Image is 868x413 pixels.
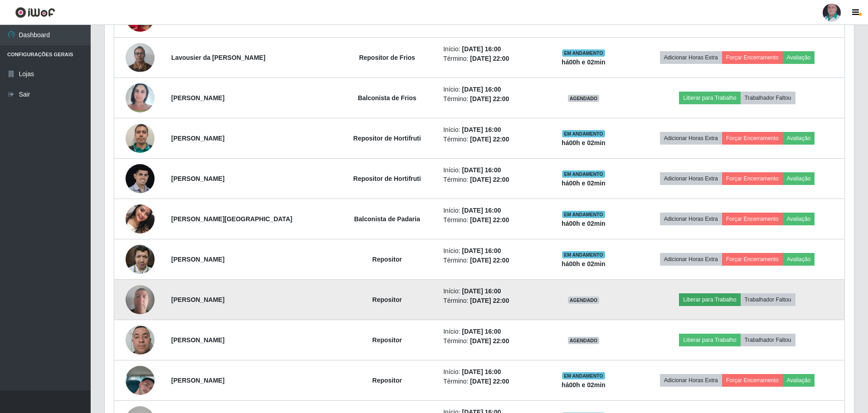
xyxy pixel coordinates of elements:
[722,172,783,185] button: Forçar Encerramento
[462,86,501,93] time: [DATE] 16:00
[171,175,224,182] strong: [PERSON_NAME]
[783,172,815,185] button: Avaliação
[741,293,795,306] button: Trabalhador Faltou
[443,287,532,296] li: Início:
[568,337,600,344] span: AGENDADO
[171,54,266,61] strong: Lavousier da [PERSON_NAME]
[462,368,501,375] time: [DATE] 16:00
[126,321,155,359] img: 1724708797477.jpeg
[443,175,532,185] li: Término:
[353,175,421,182] strong: Repositor de Hortifruti
[660,172,722,185] button: Adicionar Horas Extra
[470,378,509,385] time: [DATE] 22:00
[722,51,783,64] button: Forçar Encerramento
[443,54,532,63] li: Término:
[660,51,722,64] button: Adicionar Horas Extra
[15,7,55,18] img: CoreUI Logo
[372,296,402,303] strong: Repositor
[470,95,509,102] time: [DATE] 22:00
[470,257,509,264] time: [DATE] 22:00
[126,124,155,153] img: 1751290026340.jpeg
[470,297,509,304] time: [DATE] 22:00
[443,215,532,225] li: Término:
[462,328,501,335] time: [DATE] 16:00
[171,215,292,223] strong: [PERSON_NAME][GEOGRAPHIC_DATA]
[562,260,606,267] strong: há 00 h e 02 min
[660,253,722,266] button: Adicionar Horas Extra
[679,334,740,346] button: Liberar para Trabalho
[443,206,532,215] li: Início:
[126,240,155,278] img: 1754654724910.jpeg
[443,135,532,144] li: Término:
[443,246,532,256] li: Início:
[353,135,421,142] strong: Repositor de Hortifruti
[783,374,815,387] button: Avaliação
[462,166,501,174] time: [DATE] 16:00
[562,381,606,389] strong: há 00 h e 02 min
[783,253,815,266] button: Avaliação
[562,211,605,218] span: EM ANDAMENTO
[722,132,783,145] button: Forçar Encerramento
[562,130,605,137] span: EM ANDAMENTO
[443,94,532,104] li: Término:
[562,180,606,187] strong: há 00 h e 02 min
[660,213,722,225] button: Adicionar Horas Extra
[679,293,740,306] button: Liberar para Trabalho
[568,296,600,304] span: AGENDADO
[660,374,722,387] button: Adicionar Horas Extra
[126,78,155,117] img: 1705690307767.jpeg
[443,367,532,377] li: Início:
[171,135,224,142] strong: [PERSON_NAME]
[443,256,532,265] li: Término:
[443,377,532,386] li: Término:
[562,58,606,66] strong: há 00 h e 02 min
[443,85,532,94] li: Início:
[470,176,509,183] time: [DATE] 22:00
[679,92,740,104] button: Liberar para Trabalho
[443,336,532,346] li: Término:
[372,256,402,263] strong: Repositor
[372,377,402,384] strong: Repositor
[443,296,532,306] li: Término:
[783,132,815,145] button: Avaliação
[470,55,509,62] time: [DATE] 22:00
[358,94,416,102] strong: Balconista de Frios
[783,213,815,225] button: Avaliação
[462,287,501,295] time: [DATE] 16:00
[470,136,509,143] time: [DATE] 22:00
[462,45,501,53] time: [DATE] 16:00
[443,44,532,54] li: Início:
[660,132,722,145] button: Adicionar Horas Extra
[562,251,605,258] span: EM ANDAMENTO
[562,139,606,146] strong: há 00 h e 02 min
[722,213,783,225] button: Forçar Encerramento
[443,327,532,336] li: Início:
[359,54,415,61] strong: Repositor de Frios
[562,170,605,178] span: EM ANDAMENTO
[171,296,224,303] strong: [PERSON_NAME]
[722,374,783,387] button: Forçar Encerramento
[126,164,155,193] img: 1754654959854.jpeg
[126,193,155,245] img: 1749437646960.jpeg
[171,94,224,102] strong: [PERSON_NAME]
[462,247,501,254] time: [DATE] 16:00
[562,220,606,227] strong: há 00 h e 02 min
[562,49,605,57] span: EM ANDAMENTO
[470,216,509,224] time: [DATE] 22:00
[568,95,600,102] span: AGENDADO
[722,253,783,266] button: Forçar Encerramento
[126,38,155,77] img: 1746326143997.jpeg
[741,92,795,104] button: Trabalhador Faltou
[462,207,501,214] time: [DATE] 16:00
[443,125,532,135] li: Início:
[562,372,605,379] span: EM ANDAMENTO
[126,280,155,319] img: 1701513962742.jpeg
[462,126,501,133] time: [DATE] 16:00
[372,336,402,344] strong: Repositor
[171,377,224,384] strong: [PERSON_NAME]
[443,165,532,175] li: Início:
[741,334,795,346] button: Trabalhador Faltou
[354,215,420,223] strong: Balconista de Padaria
[171,256,224,263] strong: [PERSON_NAME]
[783,51,815,64] button: Avaliação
